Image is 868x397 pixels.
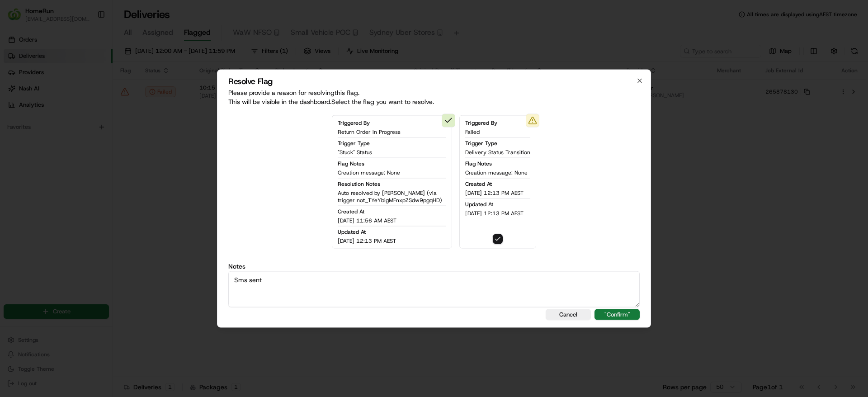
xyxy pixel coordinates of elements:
[465,128,480,136] span: Failed
[338,208,364,215] span: Created At
[465,140,497,147] span: Trigger Type
[465,189,524,197] span: [DATE] 12:13 PM AEST
[546,309,591,320] button: Cancel
[338,237,396,245] span: [DATE] 12:13 PM AEST
[465,160,492,167] span: Flag Notes
[338,160,364,167] span: Flag Notes
[228,271,640,307] textarea: Sms sent
[338,228,366,236] span: Updated At
[465,169,528,176] span: Creation message: None
[465,119,497,127] span: Triggered By
[338,180,380,188] span: Resolution Notes
[338,140,370,147] span: Trigger Type
[228,263,640,269] label: Notes
[338,189,446,204] span: Auto resolved by [PERSON_NAME] (via trigger not_TYeYbigMFnxpZSdw9pgqHD)
[228,88,640,106] p: Please provide a reason for resolving this flag . This will be visible in the dashboard. Select t...
[594,309,640,320] button: "Confirm"
[465,210,524,217] span: [DATE] 12:13 PM AEST
[465,180,492,188] span: Created At
[338,169,400,176] span: Creation message: None
[228,77,640,85] h2: Resolve Flag
[338,149,372,156] span: "Stuck" Status
[338,119,370,127] span: Triggered By
[465,201,493,208] span: Updated At
[465,149,530,156] span: Delivery Status Transition
[338,217,396,224] span: [DATE] 11:56 AM AEST
[338,128,401,136] span: Return Order in Progress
